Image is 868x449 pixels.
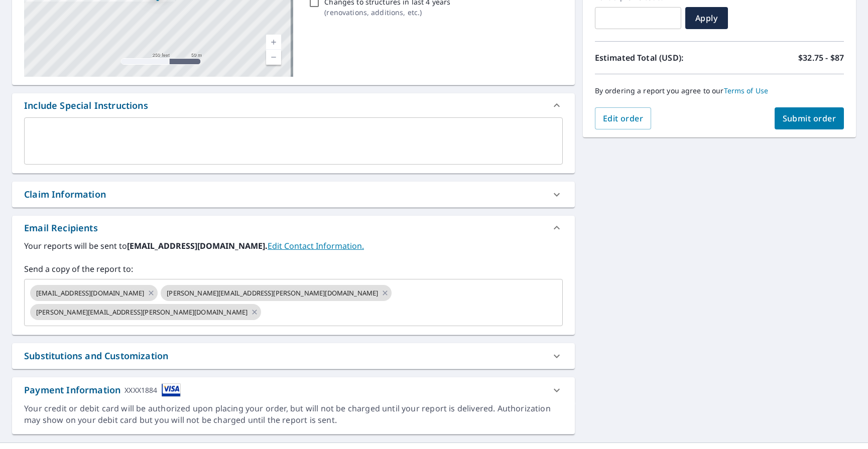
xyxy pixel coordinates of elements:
[127,240,268,251] b: [EMAIL_ADDRESS][DOMAIN_NAME].
[30,285,158,301] div: [EMAIL_ADDRESS][DOMAIN_NAME]
[30,304,261,320] div: [PERSON_NAME][EMAIL_ADDRESS][PERSON_NAME][DOMAIN_NAME]
[266,50,281,65] a: Current Level 17, Zoom Out
[12,343,575,369] div: Substitutions and Customization
[30,288,150,298] span: [EMAIL_ADDRESS][DOMAIN_NAME]
[24,383,181,397] div: Payment Information
[775,107,844,129] button: Submit order
[24,403,563,426] div: Your credit or debit card will be authorized upon placing your order, but will not be charged unt...
[24,349,168,363] div: Substitutions and Customization
[24,240,563,252] label: Your reports will be sent to
[724,86,769,95] a: Terms of Use
[24,99,148,112] div: Include Special Instructions
[693,13,720,24] span: Apply
[24,263,563,275] label: Send a copy of the report to:
[798,52,844,64] p: $32.75 - $87
[161,288,384,298] span: [PERSON_NAME][EMAIL_ADDRESS][PERSON_NAME][DOMAIN_NAME]
[12,216,575,240] div: Email Recipients
[603,113,644,124] span: Edit order
[24,188,106,201] div: Claim Information
[266,35,281,50] a: Current Level 17, Zoom In
[24,221,98,235] div: Email Recipients
[595,52,719,64] p: Estimated Total (USD):
[783,113,836,124] span: Submit order
[12,182,575,207] div: Claim Information
[12,93,575,117] div: Include Special Instructions
[595,107,652,129] button: Edit order
[595,86,844,95] p: By ordering a report you agree to our
[161,285,392,301] div: [PERSON_NAME][EMAIL_ADDRESS][PERSON_NAME][DOMAIN_NAME]
[162,383,181,397] img: cardImage
[125,383,157,397] div: XXXX1884
[268,240,364,251] a: EditContactInfo
[324,7,450,18] p: ( renovations, additions, etc. )
[12,377,575,403] div: Payment InformationXXXX1884cardImage
[685,7,728,29] button: Apply
[30,308,254,317] span: [PERSON_NAME][EMAIL_ADDRESS][PERSON_NAME][DOMAIN_NAME]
